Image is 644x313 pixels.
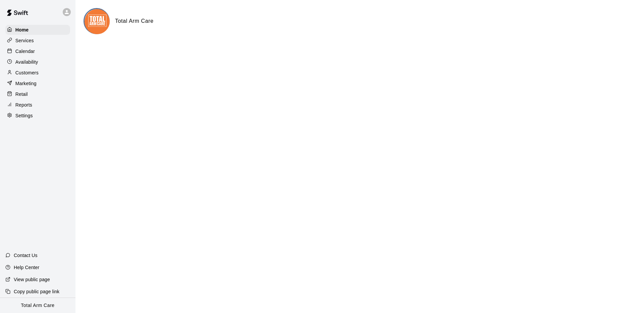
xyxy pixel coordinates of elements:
p: Services [15,37,34,44]
p: Contact Us [14,252,38,259]
a: Reports [5,100,70,110]
p: Availability [15,59,38,65]
p: View public page [14,276,50,283]
a: Settings [5,111,70,121]
a: Calendar [5,46,70,56]
a: Retail [5,89,70,99]
p: Settings [15,112,33,119]
img: Total Arm Care logo [85,9,110,34]
a: Availability [5,57,70,67]
a: Home [5,25,70,35]
p: Total Arm Care [21,302,54,309]
h6: Total Arm Care [115,17,154,25]
p: Marketing [15,80,37,87]
p: Help Center [14,264,39,271]
a: Customers [5,68,70,78]
a: Services [5,36,70,46]
p: Calendar [15,48,35,55]
p: Reports [15,102,32,108]
p: Customers [15,69,39,76]
a: Marketing [5,78,70,88]
p: Retail [15,91,28,98]
p: Home [15,26,29,33]
p: Copy public page link [14,288,59,295]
